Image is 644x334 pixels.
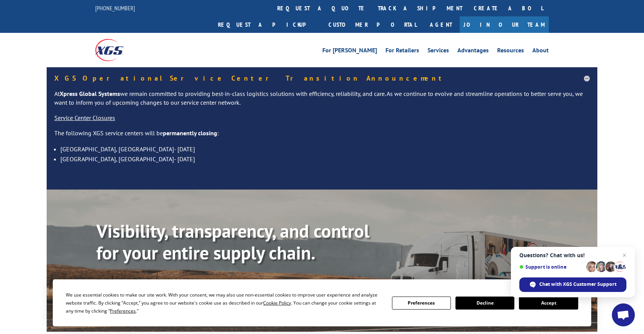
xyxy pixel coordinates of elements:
li: [GEOGRAPHIC_DATA], [GEOGRAPHIC_DATA]- [DATE] [60,154,590,164]
u: Service Center Closures [54,114,115,122]
a: Resources [497,47,524,56]
a: Advantages [457,47,489,56]
a: Customer Portal [323,16,422,33]
a: Agent [422,16,460,33]
span: Preferences [110,308,136,314]
strong: permanently closing [163,129,217,137]
span: Chat with XGS Customer Support [519,277,626,292]
span: Questions? Chat with us! [519,252,626,258]
a: Open chat [612,303,635,326]
button: Preferences [392,297,451,310]
button: Accept [519,297,578,310]
a: For [PERSON_NAME] [322,47,377,56]
b: Visibility, transparency, and control for your entire supply chain. [96,219,369,265]
a: About [532,47,549,56]
div: We use essential cookies to make our site work. With your consent, we may also use non-essential ... [66,291,382,315]
h5: XGS Operational Service Center Transition Announcement [54,75,590,82]
li: [GEOGRAPHIC_DATA], [GEOGRAPHIC_DATA]- [DATE] [60,144,590,154]
p: The following XGS service centers will be : [54,129,590,144]
a: Services [428,47,449,56]
a: [PHONE_NUMBER] [95,4,135,12]
span: Support is online [519,264,584,270]
span: Cookie Policy [263,300,291,306]
a: For Retailers [385,47,419,56]
strong: Xpress Global Systems [60,90,120,97]
button: Decline [455,297,514,310]
a: Join Our Team [460,16,549,33]
p: At we remain committed to providing best-in-class logistics solutions with efficiency, reliabilit... [54,89,590,114]
div: Cookie Consent Prompt [53,279,591,326]
span: Chat with XGS Customer Support [539,281,616,288]
a: Request a pickup [212,16,323,33]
